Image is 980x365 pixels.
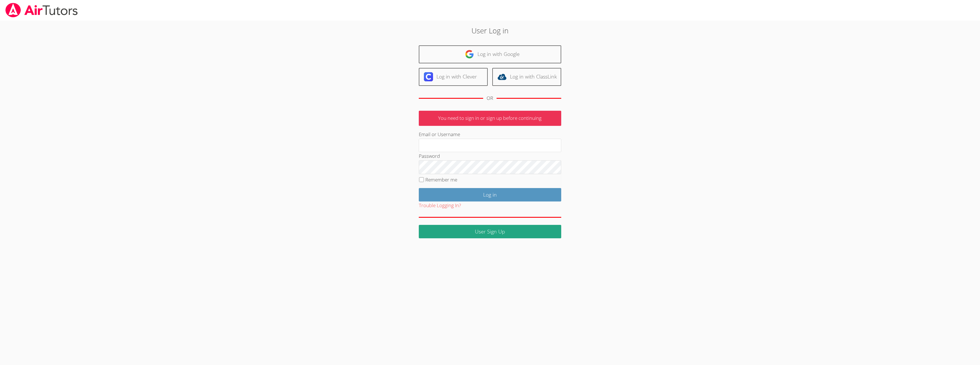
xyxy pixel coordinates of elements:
[419,68,488,86] a: Log in with Clever
[425,176,457,183] label: Remember me
[424,72,433,81] img: clever-logo-6eab21bc6e7a338710f1a6ff85c0baf02591cd810cc4098c63d3a4b26e2feb20.svg
[225,25,755,36] h2: User Log in
[492,68,561,86] a: Log in with ClassLink
[465,50,474,59] img: google-logo-50288ca7cdecda66e5e0955fdab243c47b7ad437acaf1139b6f446037453330a.svg
[497,72,507,81] img: classlink-logo-d6bb404cc1216ec64c9a2012d9dc4662098be43eaf13dc465df04b49fa7ab582.svg
[419,188,561,201] input: Log in
[419,131,460,138] label: Email or Username
[419,45,561,63] a: Log in with Google
[419,225,561,238] a: User Sign Up
[487,94,493,102] div: OR
[419,153,440,159] label: Password
[419,111,561,126] p: You need to sign in or sign up before continuing
[5,3,78,17] img: airtutors_banner-c4298cdbf04f3fff15de1276eac7730deb9818008684d7c2e4769d2f7ddbe033.png
[419,201,461,210] button: Trouble Logging In?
